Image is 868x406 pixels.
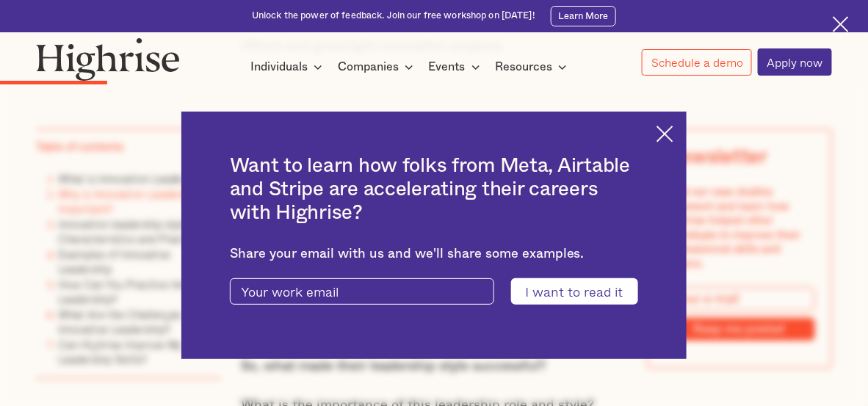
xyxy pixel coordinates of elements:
[495,58,571,76] div: Resources
[511,278,639,305] input: I want to read it
[250,58,308,76] div: Individuals
[758,48,832,75] a: Apply now
[338,58,418,76] div: Companies
[551,6,616,27] a: Learn More
[230,278,638,305] form: current-ascender-blog-article-modal-form
[429,58,466,76] div: Events
[230,246,638,262] div: Share your email with us and we'll share some examples.
[250,58,327,76] div: Individuals
[657,126,673,142] img: Cross icon
[495,58,552,76] div: Resources
[252,10,535,22] div: Unlock the power of feedback. Join our free workshop on [DATE]!
[36,37,180,81] img: Highrise logo
[642,49,752,76] a: Schedule a demo
[230,154,638,225] h2: Want to learn how folks from Meta, Airtable and Stripe are accelerating their careers with Highrise?
[230,278,494,305] input: Your work email
[429,58,485,76] div: Events
[338,58,399,76] div: Companies
[833,16,849,32] img: Cross icon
